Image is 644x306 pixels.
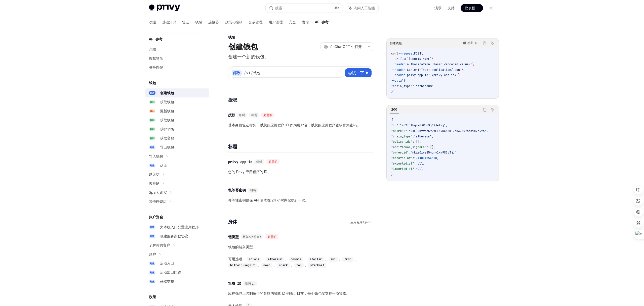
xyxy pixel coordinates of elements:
font: 邮政 [150,226,154,229]
span: \ [472,62,474,66]
a: 安全 [289,16,296,28]
a: 交易管理 [249,16,263,28]
font: 导入钱包 [149,154,163,158]
code: spark [277,263,290,268]
font: ， [304,263,307,267]
span: --url [391,57,400,61]
code: solana [247,257,261,262]
font: 基本身份验证标头，以您的应用程序 ID 作为用户名，以您的应用程序密钥作为密码。 [228,123,360,127]
button: 在 ChatGPT 中打开 [320,42,365,51]
font: 私等幂密钥 [228,188,246,192]
a: 邮政创建钱包 [145,88,209,97]
font: 必需的 [268,160,277,164]
span: --request [398,52,414,56]
font: ， [353,257,357,261]
button: 询问人工智能 [489,40,496,46]
a: 得到获得平衡 [145,125,209,134]
font: 可用选项： [228,257,246,261]
font: ⌘ [334,6,337,10]
span: "id2tptkqrxd39qo9j423etij" [400,123,446,127]
a: 用户管理 [269,16,283,28]
font: 身体 [228,219,237,224]
span: "ethereum" [414,134,432,138]
span: curl [391,52,398,56]
span: "chain_type" [391,134,412,138]
font: 为本机入口配置应用程序 [160,225,199,229]
a: 基础知识 [162,16,176,28]
font: API 参考 [149,37,163,41]
button: 尝试一下 [345,68,372,77]
font: ， [303,257,307,261]
button: 询问人工智能 [345,4,378,13]
font: 细绳 [256,160,262,164]
font: ， [324,257,328,261]
button: 复制代码块中的内容 [481,107,488,113]
font: 启动入口 [160,261,174,265]
font: 邮政 [233,71,240,75]
font: 授权签名 [149,56,163,60]
span: "chain_type": "ethereum" [391,84,433,88]
font: 获取交易 [160,136,174,140]
span: , [432,134,433,138]
span: 'Content-Type: application/json' [405,68,462,72]
font: 幂等性密钥确保 API 请求在 24 小时内仅执行一次。 [228,198,309,202]
font: 连接器 [208,20,219,24]
code: ton [294,263,304,268]
font: 钱包 [228,35,235,39]
a: 得到获取钱包 [145,116,209,125]
span: \ [421,52,423,56]
font: 钱包 [195,20,202,24]
a: 连接器 [208,16,219,28]
font: 邮政 [150,280,154,283]
font: 细绳 [250,188,256,192]
font: 钱包 [149,81,156,85]
font: 政策 [149,295,156,299]
font: 食谱 [302,20,309,24]
code: cosmos [289,257,303,262]
font: 创建钱包 [160,91,174,95]
font: 索拉纳 [149,181,159,185]
button: 询问人工智能 [489,107,496,113]
a: 邮政创建服务条款协议 [145,232,209,241]
span: "additional_signers" [391,145,426,149]
font: 标题 [228,144,237,149]
font: 邮政 [150,146,154,149]
font: 尝试一下 [348,70,364,75]
font: ， [290,263,293,267]
font: 得到 [150,119,154,122]
span: "policy_ids" [391,140,412,144]
font: 卷曲 [467,41,473,45]
font: 认证 [160,163,167,167]
font: / [244,71,246,75]
font: 询问人工智能 [354,6,375,10]
font: Spark BTC [149,190,167,194]
font: 账户 [149,252,156,256]
font: 枚举<字符串> [243,235,261,239]
a: 欢迎 [149,16,156,28]
a: 支持 [448,6,455,11]
font: 在 ChatGPT 中打开 [330,44,362,49]
code: sui [329,257,338,262]
font: 得到 [150,137,154,140]
span: null [416,167,423,171]
span: '{ [402,79,405,83]
font: 授权 [228,113,235,117]
font: 交易管理 [249,20,263,24]
span: --data [391,79,402,83]
span: \ [462,68,463,72]
font: 钱包 [253,71,260,75]
font: 以太坊 [149,172,159,176]
font: 标题 [251,113,257,117]
span: } [391,172,393,176]
font: ， [257,263,260,267]
font: 搜索... [275,6,285,10]
a: 修补更新钱包 [145,107,209,116]
font: 创建钱包 [228,42,258,51]
button: 切换暗模式 [487,4,495,12]
font: 创建服务条款协议 [160,234,188,238]
font: 必需的 [267,235,276,239]
span: --header [391,68,405,72]
button: 复制代码块中的内容 [481,40,488,46]
span: 1741834854578 [414,156,437,160]
font: 介绍 [149,47,156,51]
